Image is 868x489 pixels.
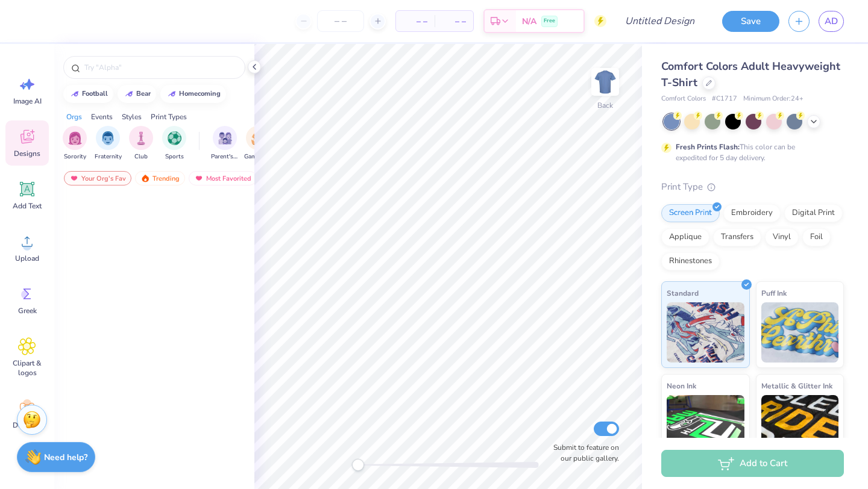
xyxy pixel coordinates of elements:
[765,228,799,246] div: Vinyl
[101,131,115,145] img: Fraternity Image
[129,126,153,161] div: filter for Club
[667,395,744,455] img: Neon Ink
[44,452,87,463] strong: Need help?
[68,131,82,145] img: Sorority Image
[134,131,148,145] img: Club Image
[162,126,186,161] button: filter button
[13,201,42,211] span: Add Text
[122,111,142,122] div: Styles
[218,131,232,145] img: Parent's Weekend Image
[165,152,184,161] span: Sports
[189,171,257,185] div: Most Favorited
[95,126,122,161] button: filter button
[118,85,156,103] button: bear
[761,379,832,392] span: Metallic & Glitter Ink
[761,302,839,363] img: Puff Ink
[661,59,840,90] span: Comfort Colors Adult Heavyweight T-Shirt
[712,94,737,104] span: # C1717
[661,180,844,194] div: Print Type
[64,171,131,185] div: Your Org's Fav
[317,10,364,32] input: – –
[91,111,113,122] div: Events
[211,126,239,161] div: filter for Parent's Weekend
[18,306,37,316] span: Greek
[162,126,186,161] div: filter for Sports
[819,11,844,32] a: AD
[129,126,153,161] button: filter button
[244,152,272,161] span: Game Day
[676,142,824,163] div: This color can be expedited for 5 day delivery.
[134,152,148,161] span: Club
[13,420,42,430] span: Decorate
[802,228,831,246] div: Foil
[211,126,239,161] button: filter button
[160,85,226,103] button: homecoming
[211,152,239,161] span: Parent's Weekend
[544,17,555,25] span: Free
[136,90,151,97] div: bear
[661,204,720,222] div: Screen Print
[784,204,843,222] div: Digital Print
[167,90,177,98] img: trend_line.gif
[194,174,204,182] img: most_fav.gif
[676,142,740,152] strong: Fresh Prints Flash:
[722,11,779,32] button: Save
[63,85,113,103] button: football
[661,228,709,246] div: Applique
[140,174,150,182] img: trending.gif
[179,90,221,97] div: homecoming
[593,70,617,94] img: Back
[442,15,466,28] span: – –
[825,14,838,28] span: AD
[761,287,787,299] span: Puff Ink
[63,126,87,161] button: filter button
[124,90,134,98] img: trend_line.gif
[713,228,761,246] div: Transfers
[13,96,42,106] span: Image AI
[403,15,427,28] span: – –
[66,111,82,122] div: Orgs
[95,152,122,161] span: Fraternity
[251,131,265,145] img: Game Day Image
[597,100,613,111] div: Back
[15,254,39,263] span: Upload
[615,9,704,33] input: Untitled Design
[522,15,536,28] span: N/A
[95,126,122,161] div: filter for Fraternity
[667,302,744,363] img: Standard
[667,287,699,299] span: Standard
[547,442,619,464] label: Submit to feature on our public gallery.
[244,126,272,161] div: filter for Game Day
[667,379,696,392] span: Neon Ink
[69,174,79,182] img: most_fav.gif
[723,204,781,222] div: Embroidery
[82,90,108,97] div: football
[70,90,80,98] img: trend_line.gif
[661,94,706,104] span: Comfort Colors
[135,171,185,185] div: Trending
[64,152,86,161] span: Sorority
[661,252,720,270] div: Rhinestones
[14,149,40,158] span: Designs
[743,94,804,104] span: Minimum Order: 24 +
[244,126,272,161] button: filter button
[63,126,87,161] div: filter for Sorority
[352,459,364,471] div: Accessibility label
[761,395,839,455] img: Metallic & Glitter Ink
[168,131,181,145] img: Sports Image
[83,61,237,73] input: Try "Alpha"
[151,111,187,122] div: Print Types
[7,358,47,378] span: Clipart & logos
